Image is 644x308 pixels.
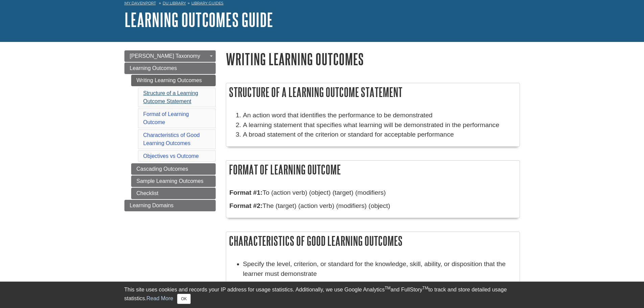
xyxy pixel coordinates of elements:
[243,130,516,140] li: A broad statement of the criterion or standard for acceptable performance
[230,201,516,211] p: The (target) (action verb) (modifiers) (object)
[226,232,520,250] h2: Characteristics of Good Learning Outcomes
[230,202,263,209] strong: Format #2:
[243,279,516,299] li: Include conditions under which they should be able to demonstrate their knowledge, skills, abilit...
[423,286,428,290] sup: TM
[191,1,223,5] a: Library Guides
[131,175,216,187] a: Sample Learning Outcomes
[230,189,263,196] strong: Format #1:
[124,0,156,6] a: My Davenport
[230,188,516,198] p: To (action verb) (object) (target) (modifiers)
[124,63,216,74] a: Learning Outcomes
[131,75,216,86] a: Writing Learning Outcomes
[385,286,390,290] sup: TM
[124,9,273,30] a: Learning Outcomes Guide
[124,286,520,304] div: This site uses cookies and records your IP address for usage statistics. Additionally, we use Goo...
[131,163,216,175] a: Cascading Outcomes
[177,294,190,304] button: Close
[226,83,520,101] h2: Structure of a Learning Outcome Statement
[124,50,216,211] div: Guide Page Menu
[124,50,216,62] a: [PERSON_NAME] Taxonomy
[243,259,516,279] li: Specify the level, criterion, or standard for the knowledge, skill, ability, or disposition that ...
[243,120,516,130] li: A learning statement that specifies what learning will be demonstrated in the performance
[163,1,186,5] a: DU Library
[226,50,520,68] h1: Writing Learning Outcomes
[143,111,189,125] a: Format of Learning Outcome
[124,200,216,211] a: Learning Domains
[143,132,200,146] a: Characteristics of Good Learning Outcomes
[146,295,173,301] a: Read More
[143,90,198,104] a: Structure of a Learning Outcome Statement
[143,153,199,159] a: Objectives vs Outcome
[130,203,174,208] span: Learning Domains
[243,111,516,120] li: An action word that identifies the performance to be demonstrated
[226,161,520,179] h2: Format of Learning Outcome
[130,65,177,71] span: Learning Outcomes
[131,188,216,199] a: Checklist
[130,53,200,59] span: [PERSON_NAME] Taxonomy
